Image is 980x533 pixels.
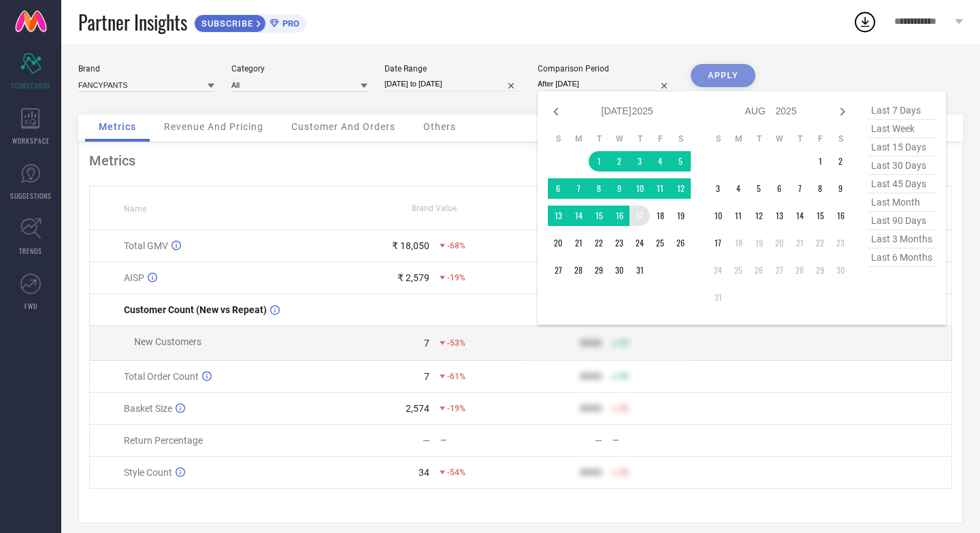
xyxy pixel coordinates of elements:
[124,304,267,315] span: Customer Count (New vs Repeat)
[447,273,465,282] span: -19%
[868,120,936,138] span: last week
[412,204,457,213] span: Brand Value
[868,230,936,248] span: last 3 months
[810,151,830,172] td: Fri Aug 01 2025
[789,206,810,226] td: Thu Aug 14 2025
[134,336,201,347] span: New Customers
[124,240,168,251] span: Total GMV
[769,260,789,280] td: Wed Aug 27 2025
[195,18,257,29] span: SUBSCRIBE
[19,246,42,256] span: TRENDS
[279,18,299,29] span: PRO
[630,178,650,199] td: Thu Jul 10 2025
[419,467,429,478] div: 34
[769,233,789,253] td: Wed Aug 20 2025
[12,135,50,146] span: WORKSPACE
[548,103,564,120] div: Previous month
[810,178,830,199] td: Fri Aug 08 2025
[830,151,851,172] td: Sat Aug 02 2025
[397,272,429,283] div: ₹ 2,579
[580,371,602,382] div: 9999
[392,240,429,251] div: ₹ 18,050
[728,206,749,226] td: Mon Aug 11 2025
[385,64,521,74] div: Date Range
[728,178,749,199] td: Mon Aug 04 2025
[447,468,465,477] span: -54%
[548,260,568,280] td: Sun Jul 27 2025
[164,121,263,132] span: Revenue And Pricing
[749,260,769,280] td: Tue Aug 26 2025
[708,287,728,308] td: Sun Aug 31 2025
[708,206,728,226] td: Sun Aug 10 2025
[630,133,650,144] th: Thursday
[868,157,936,175] span: last 30 days
[291,121,395,132] span: Customer And Orders
[810,206,830,226] td: Fri Aug 15 2025
[749,233,769,253] td: Tue Aug 19 2025
[538,64,674,74] div: Comparison Period
[124,467,172,478] span: Style Count
[194,11,306,33] a: SUBSCRIBEPRO
[424,338,429,349] div: 7
[589,206,609,226] td: Tue Jul 15 2025
[650,233,670,253] td: Fri Jul 25 2025
[11,80,51,91] span: SCORECARDS
[447,372,465,381] span: -61%
[728,260,749,280] td: Mon Aug 25 2025
[708,260,728,280] td: Sun Aug 24 2025
[810,260,830,280] td: Fri Aug 29 2025
[609,206,630,226] td: Wed Jul 16 2025
[789,133,810,144] th: Thursday
[630,233,650,253] td: Thu Jul 24 2025
[568,206,589,226] td: Mon Jul 14 2025
[708,178,728,199] td: Sun Aug 03 2025
[568,233,589,253] td: Mon Jul 21 2025
[609,133,630,144] th: Wednesday
[708,133,728,144] th: Sunday
[868,248,936,267] span: last 6 months
[124,403,172,414] span: Basket Size
[619,338,629,348] span: 50
[609,178,630,199] td: Wed Jul 09 2025
[406,403,429,414] div: 2,574
[630,151,650,172] td: Thu Jul 03 2025
[670,151,691,172] td: Sat Jul 05 2025
[728,133,749,144] th: Monday
[670,178,691,199] td: Sat Jul 12 2025
[124,272,144,283] span: AISP
[124,371,199,382] span: Total Order Count
[670,233,691,253] td: Sat Jul 26 2025
[589,178,609,199] td: Tue Jul 08 2025
[10,191,52,201] span: SUGGESTIONS
[868,193,936,212] span: last month
[619,372,629,381] span: 50
[580,403,602,414] div: 9999
[124,435,203,446] span: Return Percentage
[749,206,769,226] td: Tue Aug 12 2025
[830,133,851,144] th: Saturday
[568,260,589,280] td: Mon Jul 28 2025
[548,233,568,253] td: Sun Jul 20 2025
[609,260,630,280] td: Wed Jul 30 2025
[231,64,367,74] div: Category
[589,260,609,280] td: Tue Jul 29 2025
[830,260,851,280] td: Sat Aug 30 2025
[580,467,602,478] div: 9999
[619,468,629,477] span: 50
[630,206,650,226] td: Thu Jul 17 2025
[24,301,37,311] span: FWD
[853,10,877,34] div: Open download list
[728,233,749,253] td: Mon Aug 18 2025
[548,178,568,199] td: Sun Jul 06 2025
[749,178,769,199] td: Tue Aug 05 2025
[612,436,692,445] div: —
[548,206,568,226] td: Sun Jul 13 2025
[868,212,936,230] span: last 90 days
[769,133,789,144] th: Wednesday
[650,178,670,199] td: Fri Jul 11 2025
[789,233,810,253] td: Thu Aug 21 2025
[789,260,810,280] td: Thu Aug 28 2025
[124,204,146,214] span: Name
[670,133,691,144] th: Saturday
[834,103,851,120] div: Next month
